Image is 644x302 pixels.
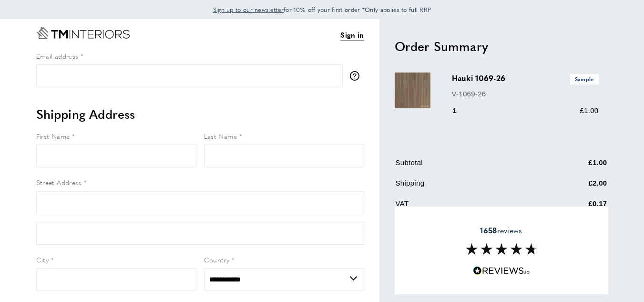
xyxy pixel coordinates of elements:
[395,73,430,108] img: Hauki 1069-26
[36,131,70,141] span: First Name
[36,27,130,39] a: Go to Home page
[213,5,284,14] span: Sign up to our newsletter
[213,5,284,14] a: Sign up to our newsletter
[480,226,522,235] span: reviews
[452,105,470,116] div: 1
[452,73,599,84] h3: Hauki 1069-26
[542,177,607,196] td: £2.00
[396,177,541,196] td: Shipping
[36,51,79,61] span: Email address
[396,157,541,176] td: Subtotal
[452,88,599,100] p: V-1069-26
[466,243,537,255] img: Reviews section
[395,38,608,55] h2: Order Summary
[213,5,431,14] span: for 10% off your first order *Only applies to full RRP
[542,198,607,217] td: £0.17
[204,255,230,264] span: Country
[542,157,607,176] td: £1.00
[580,106,598,115] span: £1.00
[340,29,364,41] a: Sign in
[204,131,237,141] span: Last Name
[480,225,497,236] strong: 1658
[350,71,364,81] button: More information
[36,177,82,187] span: Street Address
[570,74,599,84] span: Sample
[36,105,364,123] h2: Shipping Address
[36,255,49,264] span: City
[396,198,541,217] td: VAT
[473,266,530,275] img: Reviews.io 5 stars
